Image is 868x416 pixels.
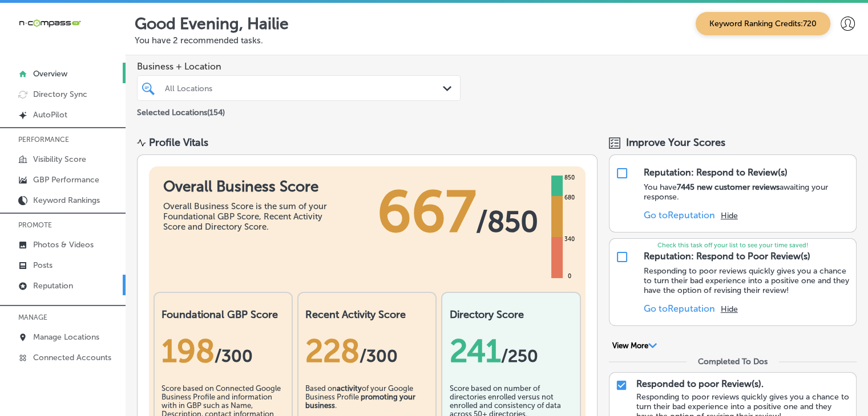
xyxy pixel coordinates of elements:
button: Hide [721,211,738,221]
img: 660ab0bf-5cc7-4cb8-ba1c-48b5ae0f18e60NCTV_CLogo_TV_Black_-500x88.png [18,18,81,28]
p: Overview [33,69,67,79]
h2: Recent Activity Score [305,308,429,321]
p: Photos & Videos [33,240,94,250]
img: logo_orange.svg [18,18,27,27]
div: Domain: [DOMAIN_NAME] [30,30,126,39]
h2: Directory Score [449,308,572,321]
span: /300 [360,346,398,366]
div: 680 [562,193,577,202]
span: /250 [500,346,538,366]
p: Selected Locations ( 154 ) [137,103,225,117]
p: Reputation [33,281,73,291]
p: Good Evening, Hailie [135,14,289,33]
span: / 300 [215,346,253,366]
div: 241 [449,332,572,370]
span: Improve Your Scores [626,136,725,149]
div: 850 [562,173,577,182]
img: tab_domain_overview_orange.svg [31,66,40,75]
span: / 850 [476,205,538,239]
p: AutoPilot [33,110,67,120]
div: Completed To Dos [698,357,768,366]
p: You have 2 recommended tasks. [135,35,859,46]
p: Directory Sync [33,89,87,99]
p: Check this task off your list to see your time saved! [609,242,856,249]
b: activity [337,384,362,393]
div: 198 [162,332,285,370]
div: Domain Overview [43,67,102,75]
p: Visibility Score [33,154,86,164]
a: Go toReputation [644,210,715,221]
div: Keywords by Traffic [126,67,192,75]
h1: Overall Business Score [163,178,334,195]
p: Responding to poor reviews quickly gives you a chance to turn their bad experience into a positiv... [644,266,850,295]
p: GBP Performance [33,175,99,185]
img: website_grey.svg [18,30,27,39]
p: Connected Accounts [33,353,111,362]
p: Manage Locations [33,332,99,342]
div: Overall Business Score is the sum of your Foundational GBP Score, Recent Activity Score and Direc... [163,201,334,232]
button: View More [609,341,661,351]
button: Hide [721,304,738,314]
div: 0 [566,272,574,281]
h2: Foundational GBP Score [162,308,285,321]
span: Business + Location [137,61,461,72]
div: Reputation: Respond to Poor Review(s) [644,251,810,262]
img: tab_keywords_by_traffic_grey.svg [114,66,123,75]
a: Go toReputation [644,303,715,314]
div: Reputation: Respond to Review(s) [644,167,788,178]
p: Keyword Rankings [33,195,100,205]
strong: 7445 new customer reviews [677,182,780,192]
div: v 4.0.25 [32,18,56,27]
div: 228 [305,332,429,370]
div: Profile Vitals [149,136,208,149]
p: You have awaiting your response. [644,182,850,202]
b: promoting your business [305,393,415,410]
span: 667 [377,178,476,246]
p: Posts [33,260,53,270]
span: Keyword Ranking Credits: 720 [696,12,830,35]
div: 340 [562,235,577,244]
div: All Locations [165,83,444,93]
p: Responded to poor Review(s). [636,378,764,389]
